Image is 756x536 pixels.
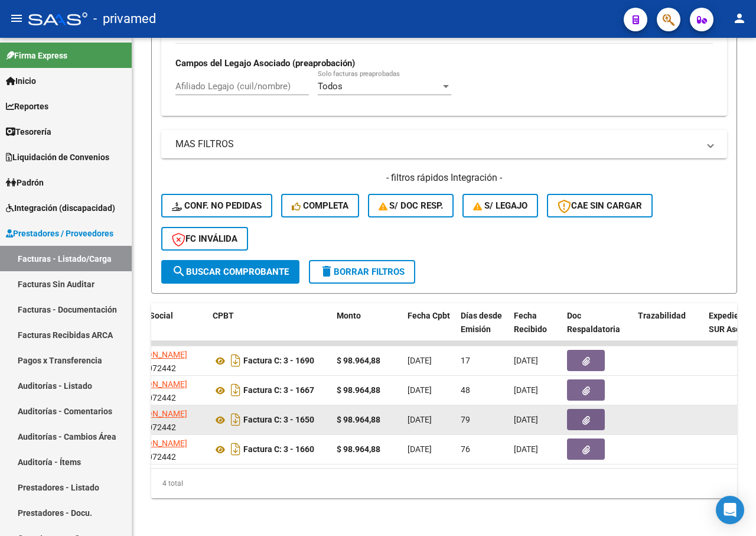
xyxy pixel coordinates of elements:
[6,49,67,62] span: Firma Express
[175,58,355,69] strong: Campos del Legajo Asociado (preaprobación)
[6,202,115,215] span: Integración (discapacidad)
[228,381,243,399] i: Descargar documento
[567,311,620,334] span: Doc Respaldatoria
[228,440,243,459] i: Descargar documento
[172,267,289,277] span: Buscar Comprobante
[161,194,272,217] button: Conf. no pedidas
[461,444,470,454] span: 76
[243,356,314,366] strong: Factura C: 3 - 1690
[6,74,36,87] span: Inicio
[638,311,686,320] span: Trazabilidad
[172,200,262,211] span: Conf. no pedidas
[172,233,237,244] span: FC Inválida
[332,303,403,355] datatable-header-cell: Monto
[243,386,314,395] strong: Factura C: 3 - 1667
[213,311,234,320] span: CPBT
[93,6,156,32] span: - privamed
[462,194,538,217] button: S/ legajo
[558,200,642,211] span: CAE SIN CARGAR
[456,303,509,355] datatable-header-cell: Días desde Emisión
[9,11,24,25] mat-icon: menu
[408,415,432,424] span: [DATE]
[228,351,243,370] i: Descargar documento
[461,311,502,334] span: Días desde Emisión
[337,385,380,395] strong: $ 98.964,88
[124,379,187,389] span: [PERSON_NAME]
[379,200,444,211] span: S/ Doc Resp.
[6,151,109,164] span: Liquidación de Convenios
[6,227,113,240] span: Prestadores / Proveedores
[461,385,470,395] span: 48
[243,415,314,425] strong: Factura C: 3 - 1650
[228,410,243,429] i: Descargar documento
[514,311,547,334] span: Fecha Recibido
[403,303,456,355] datatable-header-cell: Fecha Cpbt
[337,356,380,365] strong: $ 98.964,88
[208,303,332,355] datatable-header-cell: CPBT
[461,415,470,424] span: 79
[124,350,187,359] span: [PERSON_NAME]
[292,200,348,211] span: Completa
[408,385,432,395] span: [DATE]
[732,11,747,25] mat-icon: person
[337,415,380,424] strong: $ 98.964,88
[161,171,727,184] h4: - filtros rápidos Integración -
[124,437,203,462] div: 27332072442
[175,138,699,151] mat-panel-title: MAS FILTROS
[473,200,527,211] span: S/ legajo
[318,81,343,92] span: Todos
[461,356,470,365] span: 17
[562,303,633,355] datatable-header-cell: Doc Respaldatoria
[6,176,44,189] span: Padrón
[633,303,704,355] datatable-header-cell: Trazabilidad
[408,444,432,454] span: [DATE]
[161,130,727,158] mat-expansion-panel-header: MAS FILTROS
[243,445,314,454] strong: Factura C: 3 - 1660
[514,415,538,424] span: [DATE]
[408,311,450,320] span: Fecha Cpbt
[151,469,737,498] div: 4 total
[124,409,187,418] span: [PERSON_NAME]
[408,356,432,365] span: [DATE]
[6,100,48,113] span: Reportes
[509,303,562,355] datatable-header-cell: Fecha Recibido
[547,194,653,217] button: CAE SIN CARGAR
[337,311,361,320] span: Monto
[124,438,187,448] span: [PERSON_NAME]
[514,356,538,365] span: [DATE]
[320,264,334,278] mat-icon: delete
[320,267,405,277] span: Borrar Filtros
[514,444,538,454] span: [DATE]
[172,264,186,278] mat-icon: search
[6,125,51,138] span: Tesorería
[119,303,208,355] datatable-header-cell: Razón Social
[124,407,203,432] div: 27332072442
[124,378,203,402] div: 27332072442
[309,260,415,284] button: Borrar Filtros
[161,260,299,284] button: Buscar Comprobante
[368,194,454,217] button: S/ Doc Resp.
[281,194,359,217] button: Completa
[124,348,203,373] div: 27332072442
[716,496,744,524] div: Open Intercom Messenger
[161,227,248,251] button: FC Inválida
[514,385,538,395] span: [DATE]
[337,444,380,454] strong: $ 98.964,88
